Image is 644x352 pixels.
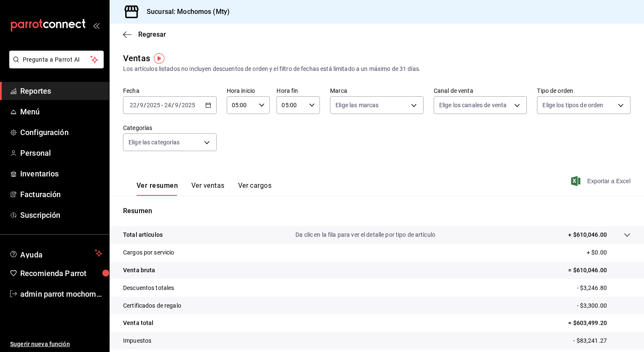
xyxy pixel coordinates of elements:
label: Canal de venta [434,88,527,94]
button: open_drawer_menu [93,22,99,29]
span: / [144,102,146,108]
p: + $0.00 [587,248,631,257]
input: ---- [181,102,196,108]
div: Los artículos listados no incluyen descuentos de orden y el filtro de fechas está limitado a un m... [123,65,631,73]
span: Elige los tipos de orden [542,101,603,109]
button: Pregunta a Parrot AI [9,51,104,68]
span: Elige las categorías [129,138,180,146]
input: ---- [146,102,161,108]
span: / [179,102,181,108]
a: Pregunta a Parrot AI [6,61,104,70]
div: navigation tabs [137,181,271,196]
span: / [137,102,140,108]
input: -- [129,102,137,108]
p: = $610,046.00 [568,266,631,275]
p: - $83,241.27 [573,336,631,345]
label: Fecha [123,88,217,94]
label: Tipo de orden [537,88,631,94]
label: Hora fin [276,88,320,94]
span: Ayuda [20,248,91,258]
span: Inventarios [20,168,102,179]
span: - [161,102,163,108]
p: Resumen [123,206,631,216]
button: Exportar a Excel [573,176,631,186]
span: Sugerir nueva función [10,340,102,349]
span: Personal [20,147,102,159]
p: Certificados de regalo [123,301,181,310]
p: Descuentos totales [123,284,174,292]
input: -- [140,102,144,108]
button: Ver ventas [191,181,225,196]
button: Ver resumen [137,181,178,196]
span: Reportes [20,85,102,97]
input: -- [174,102,179,108]
span: Elige las marcas [335,101,378,109]
span: Elige los canales de venta [439,101,507,109]
button: Ver cargos [238,181,272,196]
span: Recomienda Parrot [20,268,102,279]
span: / [172,102,174,108]
p: = $603,499.20 [568,319,631,328]
h3: Sucursal: Mochomos (Mty) [140,7,230,17]
button: Regresar [123,30,166,38]
p: Impuestos [123,336,151,345]
div: Ventas [123,52,150,65]
p: Da clic en la fila para ver el detalle por tipo de artículo [295,230,435,239]
span: Pregunta a Parrot AI [23,55,91,64]
span: Suscripción [20,209,102,221]
label: Hora inicio [227,88,270,94]
label: Categorías [123,125,217,131]
span: Regresar [138,30,166,38]
input: -- [164,102,172,108]
label: Marca [330,88,424,94]
p: - $3,246.80 [577,284,631,292]
span: admin parrot mochomos [20,288,102,300]
span: Configuración [20,127,102,138]
span: Facturación [20,189,102,200]
p: Venta total [123,319,153,328]
span: Menú [20,106,102,117]
p: Cargos por servicio [123,248,174,257]
p: Total artículos [123,230,163,239]
p: Venta bruta [123,266,155,275]
img: Tooltip marker [154,53,164,64]
p: + $610,046.00 [568,230,607,239]
p: - $3,300.00 [577,301,631,310]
